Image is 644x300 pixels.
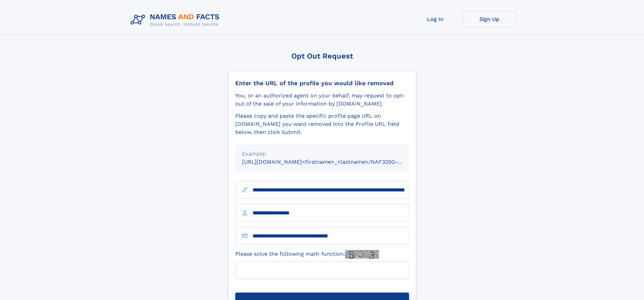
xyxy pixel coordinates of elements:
[462,11,517,27] a: Sign Up
[242,159,422,165] small: [URL][DOMAIN_NAME]<firstname>_<lastname>/NAF325G-xxxxxxxx
[235,250,379,259] label: Please solve the following math function:
[408,11,462,27] a: Log In
[228,52,416,60] div: Opt Out Request
[242,150,402,158] div: Example:
[235,92,409,108] div: You, or an authorized agent on your behalf, may request to opt-out of the sale of your informatio...
[235,79,409,87] div: Enter the URL of the profile you would like removed
[128,11,225,29] img: Logo Names and Facts
[235,112,409,136] div: Please copy and paste the specific profile page URL on [DOMAIN_NAME] you want removed into the Pr...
